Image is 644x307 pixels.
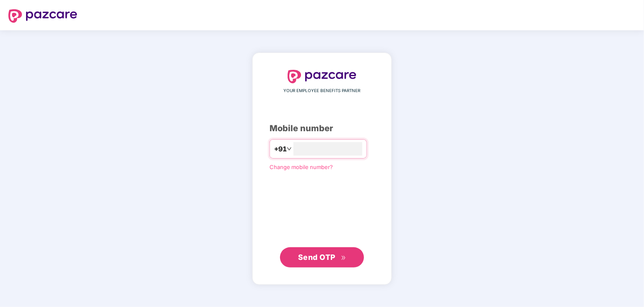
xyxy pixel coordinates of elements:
[274,144,287,154] span: +91
[280,247,364,267] button: Send OTPdouble-right
[298,253,335,262] span: Send OTP
[270,164,333,170] a: Change mobile number?
[284,87,361,94] span: YOUR EMPLOYEE BENEFITS PARTNER
[8,9,77,23] img: logo
[341,255,346,261] span: double-right
[288,70,356,83] img: logo
[287,146,292,151] span: down
[270,122,374,135] div: Mobile number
